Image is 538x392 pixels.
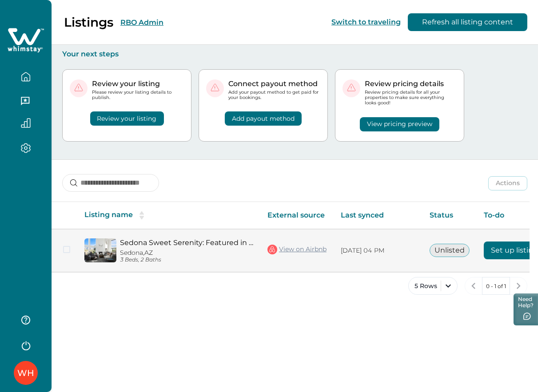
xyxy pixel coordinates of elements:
button: Switch to traveling [331,18,401,26]
button: next page [510,277,527,295]
p: Your next steps [62,50,527,59]
th: Listing name [77,202,260,229]
button: Unlisted [430,244,470,257]
button: Refresh all listing content [408,13,527,31]
div: Whimstay Host [17,362,34,384]
button: Actions [488,176,527,190]
p: Review pricing details for all your properties to make sure everything looks good! [365,90,457,106]
p: Please review your listing details to publish. [92,90,184,100]
img: propertyImage_Sedona Sweet Serenity: Featured in Forbes [84,238,116,262]
th: External source [260,202,334,229]
button: 0 - 1 of 1 [482,277,510,295]
a: View on Airbnb [267,244,327,255]
button: sorting [133,211,151,220]
p: Listings [64,15,113,30]
button: View pricing preview [360,117,439,131]
button: previous page [465,277,482,295]
a: Sedona Sweet Serenity: Featured in Forbes [120,238,253,247]
p: 3 Beds, 2 Baths [120,257,253,263]
button: RBO Admin [120,18,163,27]
p: Add your payout method to get paid for your bookings. [228,90,320,100]
p: Review your listing [92,79,184,88]
button: 5 Rows [408,277,458,295]
button: Review your listing [90,111,164,126]
button: Add payout method [225,111,302,126]
p: Connect payout method [228,79,320,88]
th: Last synced [334,202,422,229]
p: Sedona, AZ [120,249,253,257]
p: [DATE] 04 PM [341,246,415,255]
p: Review pricing details [365,79,457,88]
p: 0 - 1 of 1 [486,282,506,291]
th: Status [422,202,477,229]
